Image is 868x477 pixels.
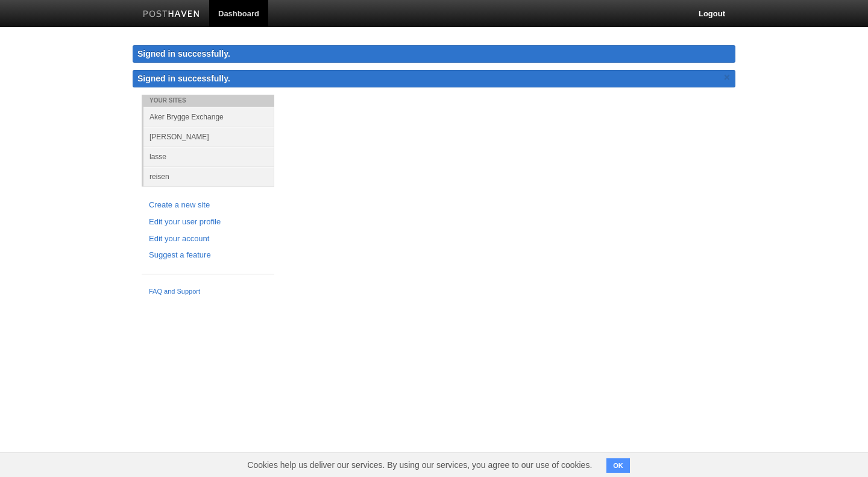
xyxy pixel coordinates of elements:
a: [PERSON_NAME] [143,127,274,147]
a: Aker Brygge Exchange [143,107,274,127]
a: Suggest a feature [149,249,267,262]
a: × [722,70,732,85]
li: Your Sites [142,95,274,107]
span: Signed in successfully. [137,74,230,83]
a: Create a new site [149,199,267,212]
a: lasse [143,147,274,166]
span: Cookies help us deliver our services. By using our services, you agree to our use of cookies. [235,453,604,477]
button: OK [606,458,630,473]
img: Posthaven-bar [143,10,200,19]
a: reisen [143,166,274,186]
a: FAQ and Support [149,286,267,297]
a: Edit your account [149,233,267,245]
a: Edit your user profile [149,216,267,229]
div: Signed in successfully. [133,45,735,63]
